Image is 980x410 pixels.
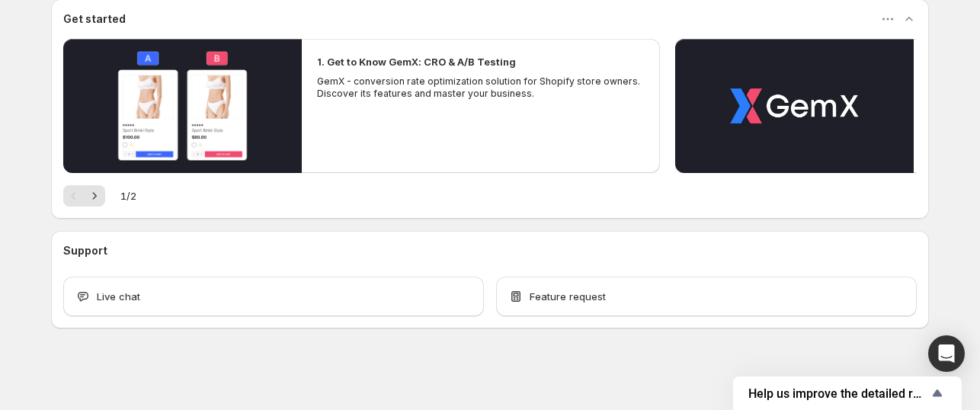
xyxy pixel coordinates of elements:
[84,185,105,207] button: Next
[748,386,928,401] span: Help us improve the detailed report for A/B campaigns
[928,335,965,372] div: Open Intercom Messenger
[748,384,946,402] button: Show survey - Help us improve the detailed report for A/B campaigns
[675,39,914,173] button: Play video
[63,243,107,258] h3: Support
[97,289,140,304] span: Live chat
[63,39,302,173] button: Play video
[530,289,606,304] span: Feature request
[317,54,516,69] h2: 1. Get to Know GemX: CRO & A/B Testing
[120,188,136,203] span: 1 / 2
[317,75,645,100] p: GemX - conversion rate optimization solution for Shopify store owners. Discover its features and ...
[63,185,105,207] nav: Pagination
[63,11,126,27] h3: Get started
